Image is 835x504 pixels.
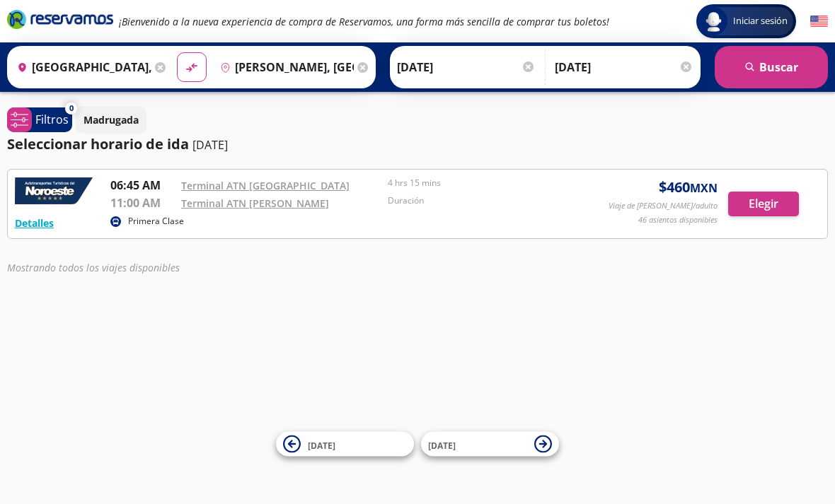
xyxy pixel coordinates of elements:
p: Duración [388,194,587,207]
p: 06:45 AM [110,177,174,194]
p: Filtros [35,111,69,128]
input: Opcional [555,49,693,85]
button: Elegir [728,192,799,216]
button: [DATE] [421,432,559,457]
p: 11:00 AM [110,194,174,211]
input: Buscar Origen [11,49,151,85]
button: Buscar [715,46,828,88]
a: Terminal ATN [GEOGRAPHIC_DATA] [181,179,350,192]
a: Brand Logo [7,8,113,34]
a: Terminal ATN [PERSON_NAME] [181,197,329,210]
button: Madrugada [76,106,146,134]
span: [DATE] [308,439,335,451]
p: Primera Clase [128,215,184,228]
p: Viaje de [PERSON_NAME]/adulto [609,200,718,212]
p: Madrugada [83,112,139,127]
em: Mostrando todos los viajes disponibles [7,261,180,274]
p: [DATE] [192,136,228,153]
em: ¡Bienvenido a la nueva experiencia de compra de Reservamos, una forma más sencilla de comprar tus... [119,15,609,28]
span: Iniciar sesión [727,14,793,28]
img: RESERVAMOS [15,177,93,205]
button: Detalles [15,216,54,230]
span: 0 [69,102,74,115]
p: Seleccionar horario de ida [7,134,189,155]
input: Elegir Fecha [397,49,536,85]
span: $ 460 [659,177,718,198]
small: MXN [690,180,718,196]
span: [DATE] [428,439,456,451]
button: 0Filtros [7,107,72,132]
input: Buscar Destino [214,49,355,85]
i: Brand Logo [7,8,113,30]
p: 46 asientos disponibles [638,214,718,226]
button: English [810,13,828,30]
button: [DATE] [276,432,414,457]
p: 4 hrs 15 mins [388,177,587,189]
